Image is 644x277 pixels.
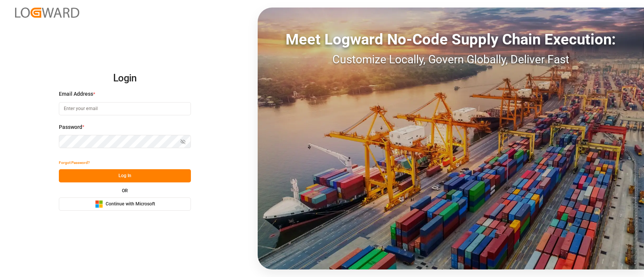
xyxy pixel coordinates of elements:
div: Meet Logward No-Code Supply Chain Execution: [258,28,644,51]
button: Forgot Password? [59,156,90,169]
span: Email Address [59,90,93,98]
button: Continue with Microsoft [59,197,191,211]
span: Password [59,123,82,131]
div: Customize Locally, Govern Globally, Deliver Fast [258,51,644,68]
span: Continue with Microsoft [106,201,155,208]
input: Enter your email [59,102,191,115]
button: Log In [59,169,191,182]
small: OR [122,188,128,193]
img: Logward_new_orange.png [15,8,79,18]
h2: Login [59,66,191,90]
